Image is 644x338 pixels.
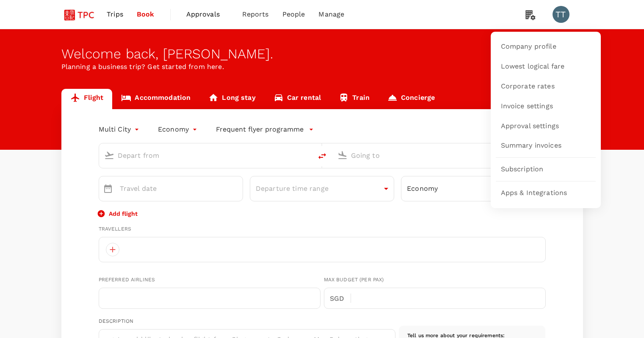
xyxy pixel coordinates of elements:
p: Departure time range [256,184,381,194]
span: Company profile [501,42,556,52]
a: Company profile [496,37,596,57]
a: Approval settings [496,116,596,136]
p: SGD [330,294,351,304]
a: Corporate rates [496,77,596,96]
input: Depart from [118,149,294,162]
span: Reports [242,9,269,19]
a: Train [330,89,379,109]
p: Planning a business trip? Get started from here. [61,62,583,72]
a: Concierge [379,89,444,109]
input: Travel date [120,176,243,201]
span: Manage [318,9,344,19]
span: Approvals [186,9,229,19]
span: Description [99,318,134,324]
div: Max Budget (per pax) [324,276,546,284]
p: Add flight [109,209,138,218]
a: Flight [61,89,113,109]
div: Preferred Airlines [99,276,321,284]
div: Welcome back , [PERSON_NAME] . [61,46,583,62]
div: Departure time range [250,178,394,199]
span: Book [137,9,155,19]
a: Car rental [265,89,330,109]
button: Open [306,154,308,156]
a: Long stay [199,89,264,109]
div: Multi City [99,123,141,136]
img: Tsao Pao Chee Group Pte Ltd [61,5,100,24]
span: Invoice settings [501,102,553,111]
a: Subscription [496,159,596,179]
span: Corporate rates [501,82,555,91]
span: Apps & Integrations [501,188,567,198]
span: Trips [107,9,123,19]
button: delete [312,146,332,166]
button: Add flight [99,209,138,218]
span: Summary invoices [501,141,561,151]
span: People [282,9,305,19]
input: Going to [351,149,528,162]
div: Economy [158,123,199,136]
p: Frequent flyer programme [216,124,304,135]
a: Invoice settings [496,96,596,116]
div: Economy [401,178,545,199]
a: Accommodation [112,89,199,109]
span: Approval settings [501,121,559,131]
a: Apps & Integrations [496,183,596,203]
button: Choose date [100,180,116,197]
button: Frequent flyer programme [216,124,314,135]
span: Subscription [501,165,544,174]
a: Summary invoices [496,136,596,156]
div: Travellers [99,225,546,234]
span: Lowest logical fare [501,62,565,71]
a: Lowest logical fare [496,57,596,77]
div: TT [553,6,569,23]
